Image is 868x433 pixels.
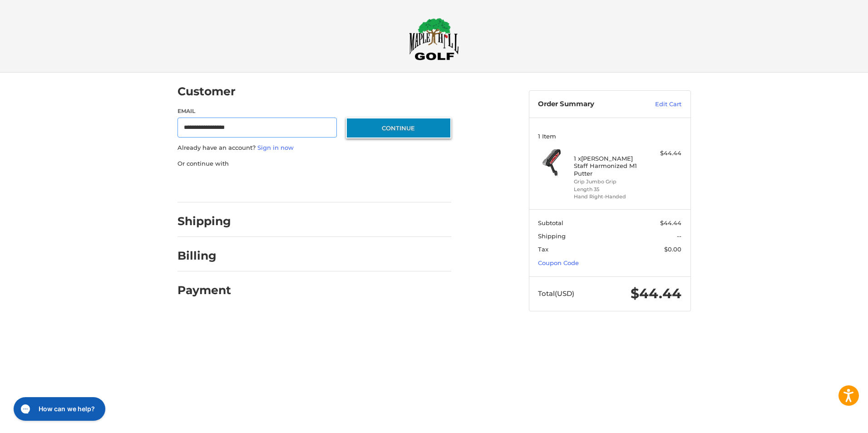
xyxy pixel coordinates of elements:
p: Or continue with [178,159,451,168]
span: Subtotal [538,219,563,226]
a: Edit Cart [636,100,681,109]
h2: Billing [178,249,231,263]
iframe: PayPal-venmo [328,177,396,193]
span: -- [677,232,681,240]
img: Maple Hill Golf [409,18,459,60]
h4: 1 x [PERSON_NAME] Staff Harmonized M1 Putter [574,155,643,177]
button: Continue [346,118,451,138]
a: Sign in now [257,144,294,151]
h2: Payment [178,283,231,297]
span: $0.00 [664,246,681,253]
iframe: PayPal-paypal [174,177,242,193]
iframe: Google Customer Reviews [793,408,868,433]
span: Total (USD) [538,289,574,298]
span: $44.44 [631,285,681,302]
li: Grip Jumbo Grip [574,178,643,186]
li: Hand Right-Handed [574,193,643,201]
h2: Shipping [178,214,231,228]
span: Tax [538,246,548,253]
iframe: PayPal-paylater [252,177,320,193]
iframe: Gorgias live chat messenger [9,394,108,424]
h2: Customer [178,84,236,98]
span: $44.44 [660,219,681,226]
span: Shipping [538,232,566,240]
h3: Order Summary [538,100,636,109]
h3: 1 Item [538,133,681,140]
p: Already have an account? [178,143,451,153]
div: $44.44 [646,149,681,158]
label: Email [178,107,337,115]
li: Length 35 [574,186,643,193]
a: Coupon Code [538,259,579,266]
